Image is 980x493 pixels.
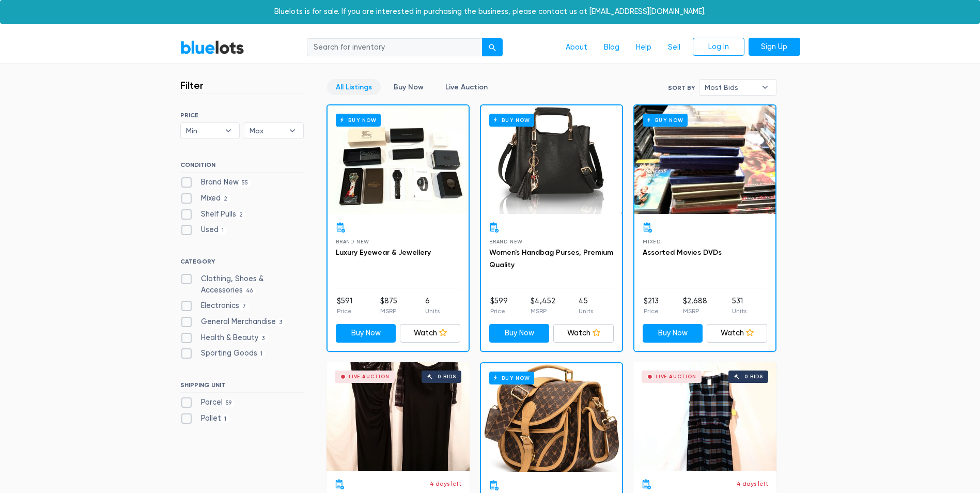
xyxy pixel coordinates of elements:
[180,161,304,173] h6: CONDITION
[221,415,230,423] span: 1
[693,38,744,56] a: Log In
[328,105,469,214] a: Buy Now
[180,273,304,296] label: Clothing, Shoes & Accessories
[633,362,776,471] a: Live Auction 0 bids
[236,211,246,219] span: 2
[425,296,440,316] li: 6
[579,306,593,316] p: Units
[180,177,252,188] label: Brand New
[531,296,555,316] li: $4,452
[634,105,775,214] a: Buy Now
[430,479,461,488] p: 4 days left
[380,296,397,316] li: $875
[438,374,456,379] div: 0 bids
[683,296,707,316] li: $2,688
[217,123,239,138] b: ▾
[243,287,256,295] span: 46
[180,258,304,269] h6: CATEGORY
[282,123,303,138] b: ▾
[385,79,432,95] a: Buy Now
[180,209,246,220] label: Shelf Pulls
[223,399,235,408] span: 59
[239,179,252,188] span: 55
[400,324,460,343] a: Watch
[489,114,534,127] h6: Buy Now
[744,374,763,379] div: 0 bids
[754,80,776,95] b: ▾
[307,38,483,57] input: Search for inventory
[258,334,268,343] span: 3
[644,296,659,316] li: $213
[490,296,508,316] li: $599
[737,479,768,488] p: 4 days left
[489,372,534,384] h6: Buy Now
[180,348,266,359] label: Sporting Goods
[707,324,767,343] a: Watch
[732,306,746,316] p: Units
[643,114,688,127] h6: Buy Now
[221,195,231,203] span: 2
[250,123,284,138] span: Max
[668,83,695,93] label: Sort By
[656,374,696,379] div: Live Auction
[349,374,390,379] div: Live Auction
[596,38,628,57] a: Blog
[180,79,204,91] h3: Filter
[628,38,660,57] a: Help
[336,324,396,343] a: Buy Now
[481,363,622,472] a: Buy Now
[180,112,304,119] h6: PRICE
[643,324,703,343] a: Buy Now
[683,306,707,316] p: MSRP
[180,224,227,236] label: Used
[380,306,397,316] p: MSRP
[337,296,352,316] li: $591
[553,324,614,343] a: Watch
[326,362,470,471] a: Live Auction 0 bids
[531,306,555,316] p: MSRP
[180,193,231,204] label: Mixed
[489,324,550,343] a: Buy Now
[481,105,622,214] a: Buy Now
[180,397,235,408] label: Parcel
[337,306,352,316] p: Price
[257,350,266,359] span: 1
[219,227,227,235] span: 1
[186,123,220,138] span: Min
[336,248,431,257] a: Luxury Eyewear & Jewellery
[180,316,286,328] label: General Merchandise
[489,239,523,244] span: Brand New
[327,79,381,95] a: All Listings
[732,296,746,316] li: 531
[643,239,661,244] span: Mixed
[180,300,250,312] label: Electronics
[489,248,613,269] a: Women's Handbag Purses, Premium Quality
[425,306,440,316] p: Units
[437,79,496,95] a: Live Auction
[180,40,244,55] a: BlueLots
[643,248,722,257] a: Assorted Movies DVDs
[749,38,800,56] a: Sign Up
[705,80,756,95] span: Most Bids
[336,114,381,127] h6: Buy Now
[239,303,250,311] span: 7
[180,332,268,344] label: Health & Beauty
[557,38,596,57] a: About
[579,296,593,316] li: 45
[180,413,230,424] label: Pallet
[180,381,304,393] h6: SHIPPING UNIT
[276,318,286,327] span: 3
[644,306,659,316] p: Price
[490,306,508,316] p: Price
[336,239,369,244] span: Brand New
[660,38,689,57] a: Sell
